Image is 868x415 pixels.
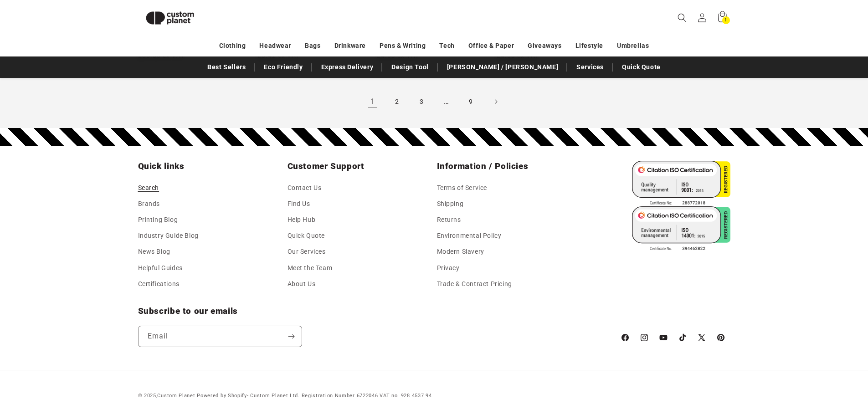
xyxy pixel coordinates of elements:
[334,38,366,54] a: Drinkware
[138,306,611,317] h2: Subscribe to our emails
[380,38,426,54] a: Pens & Writing
[363,92,383,112] a: Page 1
[197,393,431,399] small: - Custom Planet Ltd. Registration Number 6722046 VAT no. 928 4537 94
[138,260,183,276] a: Helpful Guides
[288,182,322,196] a: Contact Us
[437,260,460,276] a: Privacy
[288,196,310,212] a: Find Us
[138,182,159,196] a: Search
[317,59,378,75] a: Express Delivery
[138,4,202,32] img: Custom Planet
[288,276,316,292] a: About Us
[617,38,649,54] a: Umbrellas
[716,317,868,415] iframe: Chat Widget
[617,59,665,75] a: Quick Quote
[437,212,461,228] a: Returns
[437,196,464,212] a: Shipping
[486,92,506,112] a: Next page
[138,196,160,212] a: Brands
[437,276,512,292] a: Trade & Contract Pricing
[461,92,481,112] a: Page 9
[288,260,333,276] a: Meet the Team
[282,326,302,347] button: Subscribe
[197,393,247,399] a: Powered by Shopify
[437,228,502,244] a: Environmental Policy
[724,16,727,24] span: 1
[387,59,433,75] a: Design Tool
[138,228,199,244] a: Industry Guide Blog
[138,92,730,112] nav: Pagination
[672,8,692,28] summary: Search
[203,59,250,75] a: Best Sellers
[468,38,514,54] a: Office & Paper
[387,92,407,112] a: Page 2
[575,38,603,54] a: Lifestyle
[259,38,291,54] a: Headwear
[288,244,326,260] a: Our Services
[157,393,195,399] a: Custom Planet
[437,161,581,172] h2: Information / Policies
[219,38,246,54] a: Clothing
[439,38,454,54] a: Tech
[138,244,170,260] a: News Blog
[632,161,730,206] img: ISO 9001 Certified
[528,38,561,54] a: Giveaways
[412,92,432,112] a: Page 3
[259,59,307,75] a: Eco Friendly
[442,59,563,75] a: [PERSON_NAME] / [PERSON_NAME]
[632,206,730,252] img: ISO 14001 Certified
[437,182,488,196] a: Terms of Service
[288,161,431,172] h2: Customer Support
[138,161,282,172] h2: Quick links
[288,228,325,244] a: Quick Quote
[138,393,195,399] small: © 2025,
[305,38,320,54] a: Bags
[437,92,457,112] span: …
[288,212,316,228] a: Help Hub
[437,244,484,260] a: Modern Slavery
[572,59,608,75] a: Services
[138,276,180,292] a: Certifications
[138,212,178,228] a: Printing Blog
